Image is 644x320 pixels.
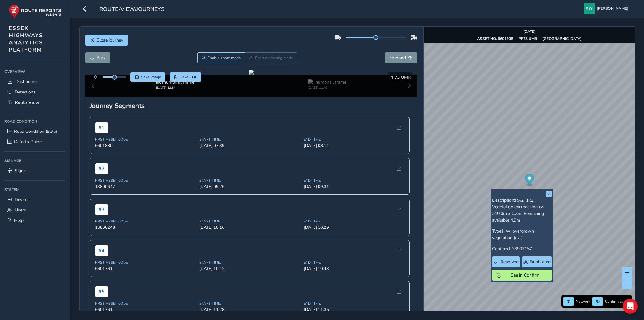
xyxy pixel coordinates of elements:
span: Start Time: [199,178,300,183]
span: 3907157 [514,246,532,252]
span: Start Time: [199,219,300,224]
img: diamond-layout [584,3,595,14]
strong: PF73 UMR [519,36,537,41]
span: 6601761 [95,307,196,312]
a: Help [4,215,66,226]
button: Back [85,52,110,63]
span: RA2=1x2. Vegetation encroaching cw. >10.0m x 0.3m. Remaining available 4.9m [492,197,545,223]
div: [DATE] 12:34 [156,85,194,90]
a: Road Condition (Beta) [4,126,66,137]
span: First Asset Code: [95,301,196,306]
span: 13800642 [95,184,196,189]
button: x [546,191,552,197]
span: Duplicated [530,259,551,265]
span: Signs [15,168,26,174]
span: Dashboard [15,79,37,85]
span: PF73 UMR [389,74,411,80]
span: First Asset Code: [95,178,196,183]
a: Detections [4,87,66,97]
span: End Time: [304,260,404,265]
span: Forward [389,55,406,61]
span: 6601880 [95,143,196,149]
span: Network [576,299,590,304]
div: Overview [4,67,66,76]
div: | | [477,36,582,41]
span: 13800248 [95,225,196,230]
span: [DATE] 10:43 [304,266,404,272]
div: Signage [4,156,66,166]
button: [PERSON_NAME] [584,3,630,14]
span: # 2 [95,163,108,174]
a: Signs [4,166,66,176]
span: Back [97,55,106,61]
span: Devices [15,197,30,203]
span: ESSEX HIGHWAYS ANALYTICS PLATFORM [9,25,43,53]
span: Enable zoom mode [208,55,241,60]
span: Help [14,217,24,223]
img: Thumbnail frame [156,79,194,85]
span: Route View [15,99,39,105]
button: Duplicated [522,256,552,267]
button: PDF [170,72,202,82]
span: Detections [15,89,36,95]
span: route-view/journeys [99,5,164,14]
strong: [GEOGRAPHIC_DATA] [542,36,582,41]
span: First Asset Code: [95,137,196,142]
span: [DATE] 11:28 [199,307,300,312]
div: System [4,185,66,194]
p: Description: [492,197,552,223]
div: [DATE] 11:46 [308,85,346,90]
span: Confirm assets [605,299,630,304]
span: Users [15,207,26,213]
button: Resolved [492,256,520,267]
p: Confirm ID: [492,245,552,252]
span: 6601761 [95,266,196,272]
span: # 4 [95,245,108,256]
span: [DATE] 08:14 [304,143,404,149]
span: First Asset Code: [95,260,196,265]
button: See in Confirm [492,270,552,281]
span: [DATE] 10:29 [304,225,404,230]
span: # 5 [95,286,108,297]
a: Defects Guide [4,137,66,147]
strong: [DATE] [523,29,536,34]
span: Defects Guide [14,139,42,145]
span: HW: overgrown vegetation (ext) [492,228,534,241]
span: [PERSON_NAME] [597,3,628,14]
a: Dashboard [4,76,66,87]
a: Devices [4,194,66,205]
span: Start Time: [199,260,300,265]
strong: ASSET NO. 6601905 [477,36,513,41]
div: Road Condition [4,117,66,126]
span: Close journey [97,37,123,43]
span: End Time: [304,219,404,224]
button: Zoom [197,52,245,63]
span: [DATE] 10:16 [199,225,300,230]
span: End Time: [304,178,404,183]
p: Type: [492,228,552,241]
span: Start Time: [199,137,300,142]
div: Journey Segments [90,101,413,110]
span: [DATE] 11:35 [304,307,404,312]
span: Resolved [501,259,519,265]
div: Open Intercom Messenger [623,299,638,314]
span: [DATE] 09:26 [199,184,300,189]
span: Save PDF [180,75,197,80]
div: Map marker [525,174,534,187]
span: # 1 [95,122,108,133]
span: First Asset Code: [95,219,196,224]
span: [DATE] 09:31 [304,184,404,189]
img: Thumbnail frame [308,79,346,85]
button: Forward [385,52,417,63]
button: Save [130,72,165,82]
a: Route View [4,97,66,108]
span: Save image [141,75,161,80]
span: [DATE] 10:42 [199,266,300,272]
span: Road Condition (Beta) [14,128,57,134]
a: Users [4,205,66,215]
span: [DATE] 07:39 [199,143,300,149]
span: End Time: [304,301,404,306]
img: rr logo [9,4,61,19]
span: # 3 [95,204,108,215]
span: Start Time: [199,301,300,306]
